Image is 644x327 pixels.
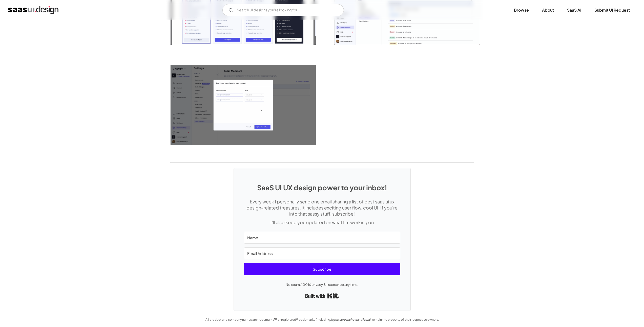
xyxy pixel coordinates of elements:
input: Name [244,232,400,244]
img: 6426e39303f6085ca807da1c_Hygraph%20-%20Add%20Team%20Members.png [171,65,316,145]
div: All product and company names are trademarks™ or registered® trademarks (including , and ) remain... [203,317,441,323]
em: logos [330,318,339,321]
a: SaaS Ai [561,5,587,16]
input: Search UI designs you're looking for... [222,4,344,16]
p: No spam. 100% privacy. Unsubscribe any time. [244,282,400,288]
p: I’ll also keep you updated on what I'm working on [244,219,400,225]
em: screenshots [339,318,357,321]
p: Every week I personally send one email sharing a list of best saas ui ux design-related treasures... [244,199,400,217]
input: Email Address [244,247,400,259]
a: open lightbox [171,65,316,145]
a: About [536,5,560,16]
a: home [8,6,58,14]
a: Submit UI Request [588,5,636,16]
button: Subscribe [244,263,400,275]
a: Browse [508,5,535,16]
h1: SaaS UI UX design power to your inbox! [244,183,400,192]
a: Built with Kit [305,291,339,300]
form: Email Form [222,4,344,16]
em: icons [363,318,370,321]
